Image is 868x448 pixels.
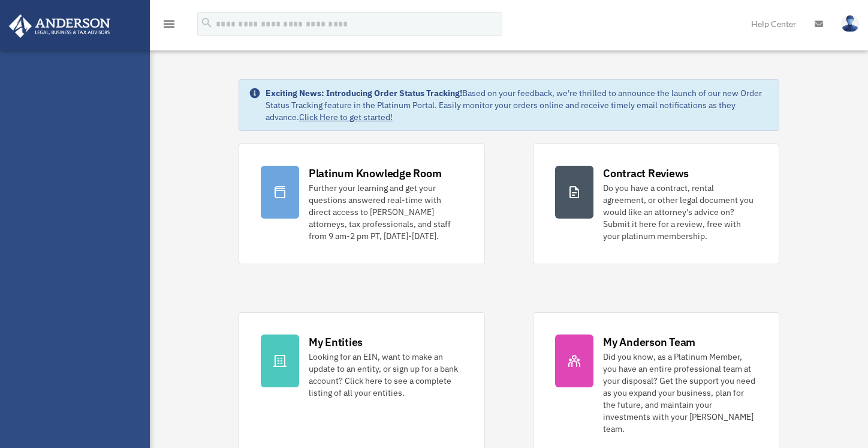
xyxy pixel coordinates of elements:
div: My Entities [309,334,363,350]
a: Click Here to get started! [299,112,393,123]
div: Further your learning and get your questions answered real-time with direct access to [PERSON_NAM... [309,182,463,242]
div: Based on your feedback, we're thrilled to announce the launch of our new Order Status Tracking fe... [266,87,769,123]
div: Contract Reviews [603,166,689,181]
a: menu [162,21,176,31]
i: search [200,16,213,29]
strong: Exciting News: Introducing Order Status Tracking! [266,88,462,98]
a: Platinum Knowledge Room Further your learning and get your questions answered real-time with dire... [239,144,485,264]
div: Looking for an EIN, want to make an update to an entity, or sign up for a bank account? Click her... [309,351,463,399]
img: User Pic [841,15,859,32]
i: menu [162,17,176,31]
a: Contract Reviews Do you have a contract, rental agreement, or other legal document you would like... [533,144,779,264]
div: Did you know, as a Platinum Member, you have an entire professional team at your disposal? Get th... [603,351,757,435]
div: Do you have a contract, rental agreement, or other legal document you would like an attorney's ad... [603,182,757,242]
img: Anderson Advisors Platinum Portal [5,14,114,38]
div: My Anderson Team [603,334,695,350]
div: Platinum Knowledge Room [309,166,442,181]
